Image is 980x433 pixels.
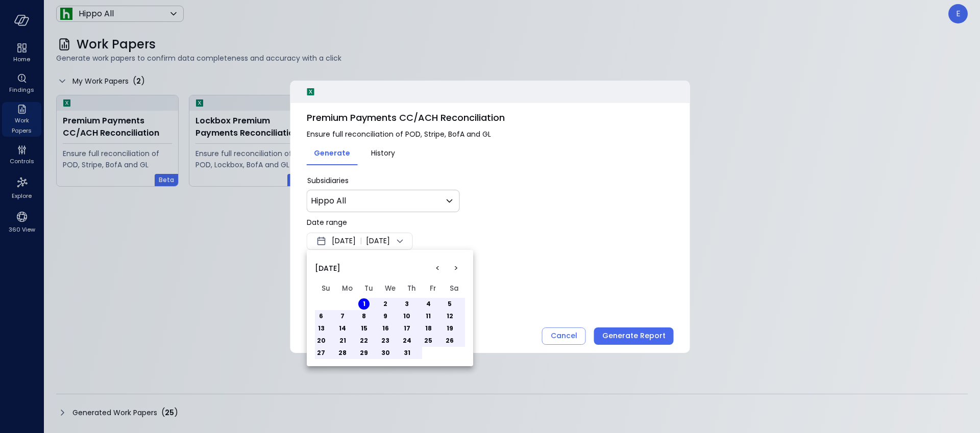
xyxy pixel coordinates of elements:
button: Wednesday, July 2nd, 2025, selected [380,298,391,310]
button: Saturday, July 26th, 2025, selected [444,335,455,346]
button: Wednesday, July 23rd, 2025, selected [380,335,391,346]
button: Saturday, July 5th, 2025, selected [444,298,455,310]
button: Thursday, July 24th, 2025, selected [401,335,412,346]
button: Sunday, July 27th, 2025, selected [315,347,327,359]
button: Go to the Next Month [447,259,465,277]
button: Sunday, July 13th, 2025, selected [315,323,327,334]
button: Wednesday, July 16th, 2025, selected [380,323,391,334]
button: Saturday, July 19th, 2025, selected [444,323,455,334]
table: July 2025 [315,279,465,359]
button: Sunday, July 6th, 2025, selected [315,311,327,322]
button: Friday, July 25th, 2025, selected [423,335,434,346]
button: Wednesday, July 9th, 2025, selected [380,311,391,322]
button: Monday, July 21st, 2025, selected [337,335,348,346]
th: Wednesday [379,279,401,298]
span: [DATE] [315,263,340,274]
th: Friday [422,279,444,298]
th: Sunday [315,279,336,298]
button: Tuesday, July 15th, 2025, selected [358,323,370,334]
button: Thursday, July 31st, 2025, selected [401,347,412,359]
button: Monday, July 28th, 2025, selected [337,347,348,359]
th: Saturday [444,279,465,298]
button: Tuesday, July 8th, 2025, selected [358,311,370,322]
button: Friday, July 18th, 2025, selected [423,323,434,334]
button: Go to the Previous Month [428,259,447,277]
button: Tuesday, July 1st, 2025, selected [358,298,370,310]
button: Monday, July 14th, 2025, selected [337,323,348,334]
th: Tuesday [358,279,379,298]
button: Friday, July 11th, 2025, selected [423,311,434,322]
button: Monday, July 7th, 2025, selected [337,311,348,322]
button: Wednesday, July 30th, 2025, selected [380,347,391,359]
button: Thursday, July 3rd, 2025, selected [401,298,412,310]
button: Tuesday, July 22nd, 2025, selected [358,335,370,346]
th: Monday [336,279,358,298]
button: Saturday, July 12th, 2025, selected [444,311,455,322]
button: Friday, July 4th, 2025, selected [423,298,434,310]
button: Tuesday, July 29th, 2025, selected [358,347,370,359]
th: Thursday [401,279,422,298]
button: Thursday, July 17th, 2025, selected [401,323,412,334]
button: Thursday, July 10th, 2025, selected [401,311,412,322]
button: Sunday, July 20th, 2025, selected [315,335,327,346]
